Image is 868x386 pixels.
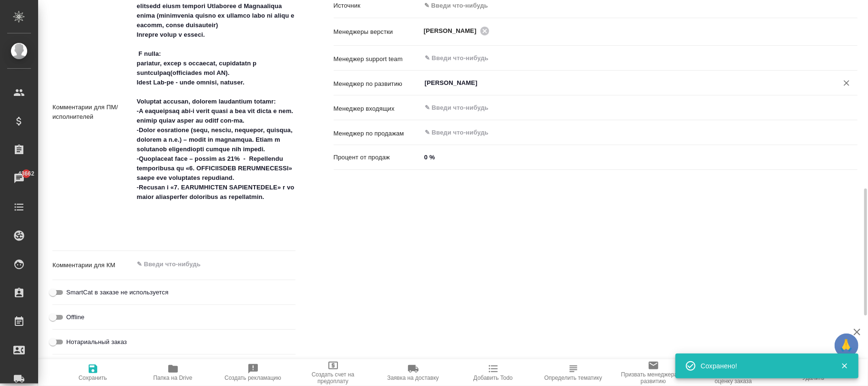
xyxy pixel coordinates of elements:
[334,104,421,114] p: Менеджер входящих
[835,334,858,357] button: 🙏
[334,27,421,37] p: Менеджеры верстки
[299,371,368,385] span: Создать счет на предоплату
[213,359,293,386] button: Создать рекламацию
[421,150,858,164] input: ✎ Введи что-нибудь
[838,335,855,355] span: 🙏
[473,375,512,381] span: Добавить Todo
[334,79,421,89] p: Менеджер по развитию
[133,359,213,386] button: Папка на Drive
[334,153,421,162] p: Процент от продаж
[852,107,854,109] button: Open
[613,359,694,386] button: Призвать менеджера по развитию
[12,169,40,178] span: 43662
[424,127,823,138] input: ✎ Введи что-нибудь
[2,167,36,190] a: 43662
[852,132,854,134] button: Open
[544,375,602,381] span: Определить тематику
[79,375,107,381] span: Сохранить
[66,313,84,322] span: Offline
[334,129,421,138] p: Менеджер по продажам
[225,375,281,381] span: Создать рекламацию
[424,26,482,36] span: [PERSON_NAME]
[293,359,373,386] button: Создать счет на предоплату
[619,371,688,385] span: Призвать менеджера по развитию
[334,54,421,64] p: Менеджер support team
[852,57,854,59] button: Open
[52,103,133,122] p: Комментарии для ПМ/исполнителей
[153,375,193,381] span: Папка на Drive
[373,359,453,386] button: Заявка на доставку
[66,288,168,297] span: SmartCat в заказе не используется
[701,361,827,371] div: Сохранено!
[424,25,492,37] div: [PERSON_NAME]
[66,337,127,347] span: Нотариальный заказ
[835,362,854,370] button: Закрыть
[424,102,823,114] input: ✎ Введи что-нибудь
[852,30,854,32] button: Open
[424,1,846,10] div: ✎ Введи что-нибудь
[53,359,133,386] button: Сохранить
[52,261,133,270] p: Комментарии для КМ
[533,359,613,386] button: Определить тематику
[334,1,421,10] p: Источник
[453,359,533,386] button: Добавить Todo
[852,82,854,84] button: Open
[840,76,853,90] button: Очистить
[387,375,439,381] span: Заявка на доставку
[424,52,823,64] input: ✎ Введи что-нибудь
